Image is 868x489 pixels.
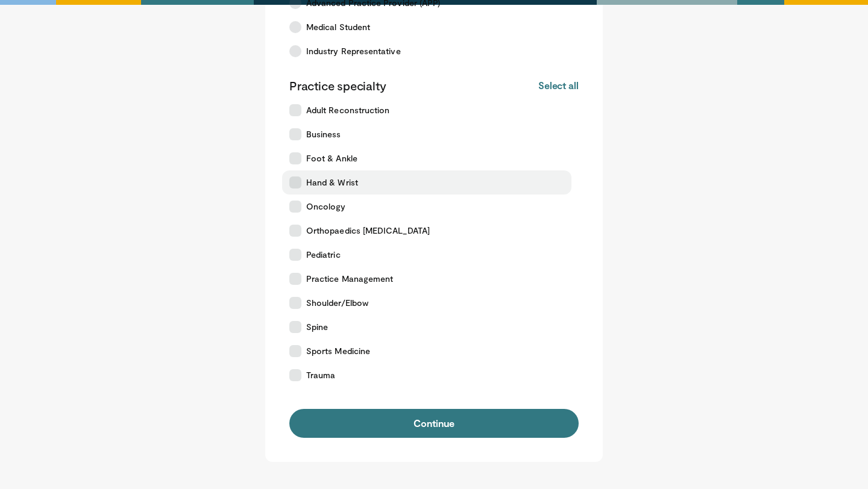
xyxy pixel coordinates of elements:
[306,152,357,164] span: Foot & Ankle
[306,273,393,285] span: Practice Management
[306,201,346,213] span: Oncology
[306,45,401,57] span: Industry Representative
[538,79,579,92] button: Select all
[306,21,370,33] span: Medical Student
[306,369,335,381] span: Trauma
[289,78,386,93] p: Practice specialty
[306,249,341,261] span: Pediatric
[306,225,430,237] span: Orthopaedics [MEDICAL_DATA]
[306,297,368,309] span: Shoulder/Elbow
[306,321,328,333] span: Spine
[289,409,579,438] button: Continue
[306,345,370,357] span: Sports Medicine
[306,104,389,116] span: Adult Reconstruction
[306,128,341,140] span: Business
[306,176,358,188] span: Hand & Wrist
